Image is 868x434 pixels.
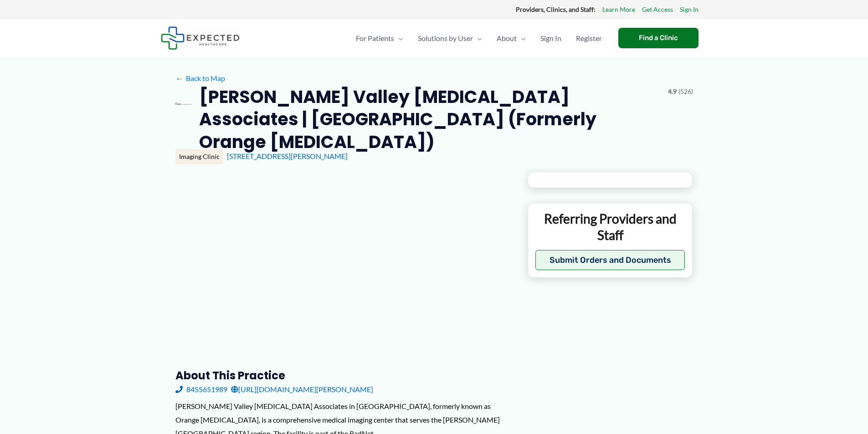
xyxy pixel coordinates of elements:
[175,383,227,396] a: 8455651989
[161,26,240,50] img: Expected Healthcare Logo - side, dark font, small
[576,22,602,54] span: Register
[535,210,685,244] p: Referring Providers and Staff
[516,5,596,13] strong: Providers, Clinics, and Staff:
[602,4,635,15] a: Learn More
[411,22,489,54] a: Solutions by UserMenu Toggle
[227,152,348,160] a: [STREET_ADDRESS][PERSON_NAME]
[175,71,225,85] a: ←Back to Map
[231,383,373,396] a: [URL][DOMAIN_NAME][PERSON_NAME]
[349,22,411,54] a: For PatientsMenu Toggle
[517,22,526,54] span: Menu Toggle
[349,22,609,54] nav: Primary Site Navigation
[569,22,609,54] a: Register
[418,22,473,54] span: Solutions by User
[199,86,660,153] h2: [PERSON_NAME] Valley [MEDICAL_DATA] Associates | [GEOGRAPHIC_DATA] (Formerly Orange [MEDICAL_DATA])
[175,74,184,82] span: ←
[473,22,482,54] span: Menu Toggle
[175,149,223,164] div: Imaging Clinic
[175,368,513,383] h3: About this practice
[356,22,394,54] span: For Patients
[642,4,673,15] a: Get Access
[533,22,569,54] a: Sign In
[535,250,685,270] button: Submit Orders and Documents
[680,4,699,15] a: Sign In
[668,86,677,97] span: 4.9
[618,28,699,48] a: Find a Clinic
[540,22,561,54] span: Sign In
[489,22,533,54] a: AboutMenu Toggle
[678,86,693,97] span: (526)
[394,22,403,54] span: Menu Toggle
[497,22,517,54] span: About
